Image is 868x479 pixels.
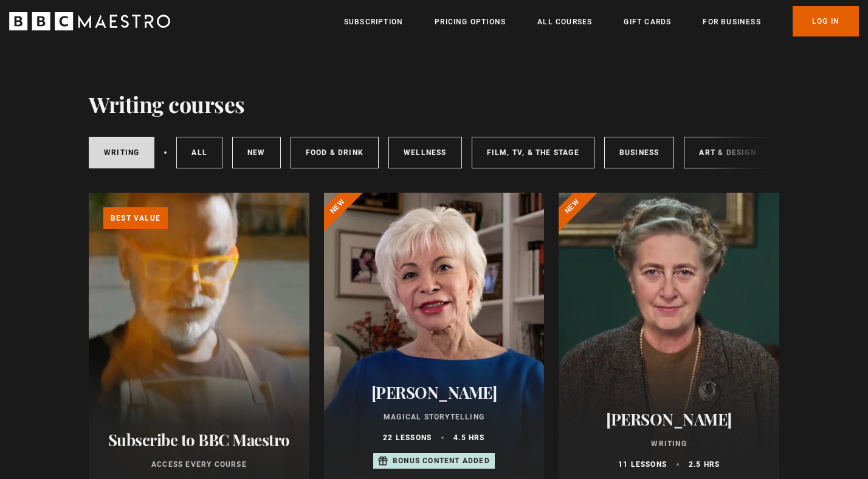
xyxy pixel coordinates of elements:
[339,412,530,422] p: Magical Storytelling
[537,16,592,28] a: All Courses
[291,137,379,168] a: Food & Drink
[573,438,765,449] p: Writing
[232,137,281,168] a: New
[393,455,490,466] p: Bonus content added
[624,16,671,28] a: Gift Cards
[435,16,506,28] a: Pricing Options
[344,16,403,28] a: Subscription
[103,207,168,229] p: Best value
[684,137,771,168] a: Art & Design
[89,137,154,168] a: Writing
[472,137,594,168] a: Film, TV, & The Stage
[453,432,484,443] p: 4.5 hrs
[383,432,432,443] p: 22 lessons
[339,383,530,402] h2: [PERSON_NAME]
[793,6,859,36] a: Log In
[89,91,245,117] h1: Writing courses
[689,459,720,470] p: 2.5 hrs
[604,137,675,168] a: Business
[703,16,760,28] a: For business
[388,137,462,168] a: Wellness
[573,410,765,429] h2: [PERSON_NAME]
[618,459,667,470] p: 11 lessons
[9,12,170,30] svg: BBC Maestro
[176,137,222,168] a: All
[344,6,859,36] nav: Primary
